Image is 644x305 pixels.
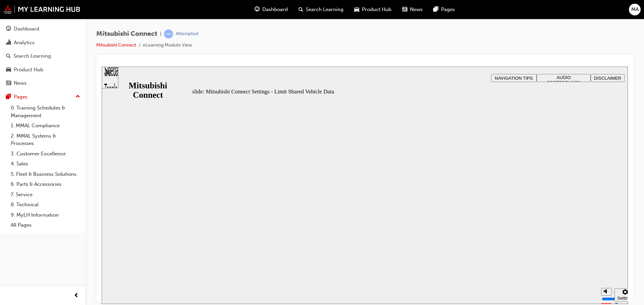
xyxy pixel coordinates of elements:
img: mmal [3,5,80,14]
a: car-iconProduct Hub [349,3,397,16]
span: Pages [441,6,455,13]
span: Search Learning [306,6,343,13]
span: News [410,6,423,13]
button: NAVIGATION TIPS [389,7,435,15]
span: pages-icon [6,94,11,100]
input: volume [500,230,543,235]
a: 6. Parts & Accessories [8,179,83,189]
a: guage-iconDashboard [249,3,293,16]
span: Product Hub [362,6,391,13]
a: 2. MMAL Systems & Processes [8,131,83,149]
div: misc controls [496,216,523,237]
button: MA [629,4,641,15]
label: Zoom to fit [513,235,526,255]
button: DashboardAnalyticsSearch LearningProduct HubNews [3,21,83,91]
a: 1. MMAL Compliance [8,121,83,131]
span: news-icon [6,80,11,86]
span: prev-icon [74,292,79,300]
div: News [14,79,26,87]
a: Analytics [3,36,83,49]
span: pages-icon [433,5,438,14]
button: Mute (Ctrl+Alt+M) [499,221,510,229]
span: | [160,30,161,38]
a: Dashboard [3,23,83,35]
a: 7. Service [8,189,83,200]
a: search-iconSearch Learning [293,3,349,16]
button: Settings [513,222,534,235]
a: news-iconNews [397,3,428,16]
span: NAVIGATION TIPS [393,9,431,14]
div: Product Hub [14,66,43,74]
span: car-icon [6,67,11,73]
span: guage-icon [255,5,260,14]
a: Product Hub [3,64,83,76]
button: Pages [3,91,83,103]
span: Dashboard [262,6,288,13]
span: up-icon [75,92,80,101]
a: 3. Customer Excellence [8,149,83,159]
div: Analytics [14,39,35,47]
a: 8. Technical [8,200,83,210]
span: chart-icon [6,40,11,46]
a: 4. Sales [8,159,83,169]
span: DISCLAIMER [492,9,520,14]
div: Dashboard [14,25,39,33]
div: Settings [516,229,532,234]
span: guage-icon [6,26,11,32]
a: All Pages [8,220,83,230]
span: search-icon [6,53,11,59]
span: MA [631,6,639,13]
span: learningRecordVerb_ATTEMPT-icon [164,29,173,39]
a: Mitsubishi Connect [96,42,136,48]
button: DISCLAIMER [489,7,523,15]
div: Pages [14,93,28,101]
div: Attempted [176,31,198,37]
a: Search Learning [3,50,83,62]
span: search-icon [299,5,303,14]
span: car-icon [354,5,359,14]
li: eLearning Module View [143,42,192,49]
a: News [3,77,83,89]
a: 5. Fleet & Business Solutions [8,169,83,179]
div: Search Learning [13,52,51,60]
a: 0. Training Schedules & Management [8,103,83,121]
span: Mitsubishi Connect [96,30,157,38]
button: AUDIO PREFERENCES [435,7,489,15]
a: pages-iconPages [428,3,460,16]
span: AUDIO PREFERENCES [445,8,479,18]
span: news-icon [402,5,407,14]
a: 9. MyLH Information [8,210,83,220]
